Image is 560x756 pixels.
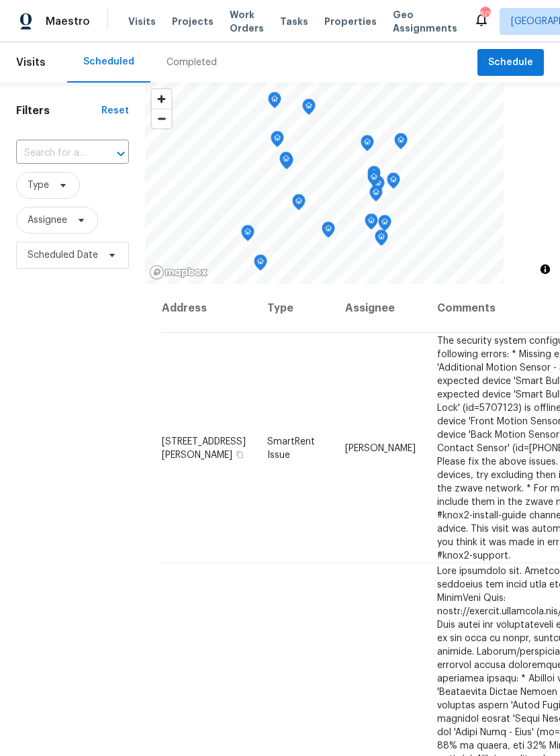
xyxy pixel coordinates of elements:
span: Schedule [488,54,533,71]
span: Zoom out [152,109,171,128]
span: Tasks [280,17,308,26]
th: Type [256,284,334,333]
span: Maestro [46,15,90,28]
div: Map marker [367,166,381,187]
div: Completed [167,56,217,69]
span: Type [28,179,49,192]
div: Map marker [375,230,388,250]
div: Map marker [369,185,383,206]
span: Visits [16,48,46,77]
div: Map marker [302,99,316,120]
span: [STREET_ADDRESS][PERSON_NAME] [162,436,246,459]
h1: Filters [16,104,101,117]
input: Search for an address... [16,143,91,164]
span: Scheduled Date [28,248,98,262]
div: Map marker [322,222,335,242]
span: Projects [172,15,214,28]
button: Zoom out [152,109,171,128]
div: 50 [480,8,489,21]
div: Map marker [365,214,378,234]
div: Map marker [241,225,254,246]
button: Schedule [477,49,544,77]
span: Toggle attribution [541,262,549,277]
span: Visits [128,15,156,28]
div: Map marker [394,133,408,154]
div: Map marker [378,215,391,236]
span: [PERSON_NAME] [345,443,416,453]
div: Scheduled [83,55,134,68]
button: Copy Address [234,448,246,460]
span: Work Orders [230,8,264,35]
canvas: Map [145,83,504,284]
div: Map marker [279,152,293,173]
a: Mapbox homepage [149,265,208,280]
div: Map marker [271,131,284,152]
button: Toggle attribution [537,261,553,277]
div: Map marker [361,135,374,156]
span: Properties [324,15,377,28]
div: Map marker [387,173,400,193]
th: Assignee [334,284,426,333]
div: Map marker [254,254,267,275]
span: Assignee [28,214,67,227]
div: Map marker [292,194,306,215]
th: Address [161,284,256,333]
div: Reset [101,104,129,117]
div: Map marker [268,92,281,113]
button: Zoom in [152,89,171,109]
span: Geo Assignments [393,8,457,35]
div: Map marker [367,170,381,191]
button: Open [111,144,130,163]
span: SmartRent Issue [267,436,315,459]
